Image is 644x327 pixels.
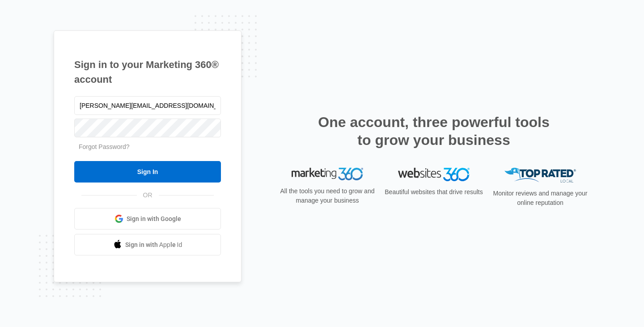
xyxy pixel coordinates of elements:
a: Sign in with Apple Id [74,234,221,255]
img: Marketing 360 [292,168,363,180]
a: Forgot Password? [79,143,130,150]
span: OR [137,191,159,200]
a: Sign in with Google [74,208,221,229]
p: All the tools you need to grow and manage your business [277,187,377,205]
img: Top Rated Local [504,168,576,183]
h2: One account, three powerful tools to grow your business [315,113,552,149]
span: Sign in with Apple Id [125,240,182,250]
h1: Sign in to your Marketing 360® account [74,57,221,87]
p: Monitor reviews and manage your online reputation [490,189,590,208]
input: Sign In [74,161,221,183]
input: Email [74,96,221,115]
p: Beautiful websites that drive results [384,187,484,197]
img: Websites 360 [398,168,470,181]
span: Sign in with Google [127,214,181,224]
